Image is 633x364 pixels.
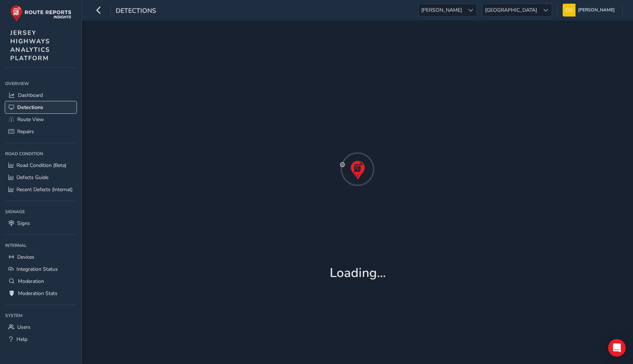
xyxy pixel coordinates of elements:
[16,186,73,193] span: Recent Defects (Internal)
[5,206,77,217] div: Signage
[5,287,77,299] a: Moderation Stats
[608,339,626,357] div: Open Intercom Messenger
[5,240,77,251] div: Internal
[5,310,77,321] div: System
[5,159,77,171] a: Road Condition (Beta)
[5,89,77,101] a: Dashboard
[10,5,71,22] img: rr logo
[5,113,77,125] a: Route View
[18,92,43,99] span: Dashboard
[10,29,50,62] span: JERSEY HIGHWAYS ANALYTICS PLATFORM
[330,265,386,281] h1: Loading...
[5,101,77,113] a: Detections
[5,125,77,138] a: Repairs
[116,6,156,17] span: Detections
[5,78,77,89] div: Overview
[16,174,48,181] span: Defects Guide
[17,104,43,111] span: Detections
[5,333,77,345] a: Help
[17,254,34,261] span: Devices
[5,263,77,275] a: Integration Status
[17,116,44,123] span: Route View
[5,171,77,183] a: Defects Guide
[419,4,464,16] span: [PERSON_NAME]
[578,4,615,17] span: [PERSON_NAME]
[563,4,617,17] button: [PERSON_NAME]
[18,278,44,285] span: Moderation
[18,290,58,297] span: Moderation Stats
[17,324,30,331] span: Users
[563,4,575,17] img: diamond-layout
[5,275,77,287] a: Moderation
[17,220,30,227] span: Signs
[5,217,77,229] a: Signs
[16,336,27,343] span: Help
[17,128,34,135] span: Repairs
[5,321,77,333] a: Users
[5,183,77,196] a: Recent Defects (Internal)
[5,148,77,159] div: Road Condition
[16,266,58,273] span: Integration Status
[16,162,66,169] span: Road Condition (Beta)
[482,4,540,16] span: [GEOGRAPHIC_DATA]
[5,251,77,263] a: Devices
